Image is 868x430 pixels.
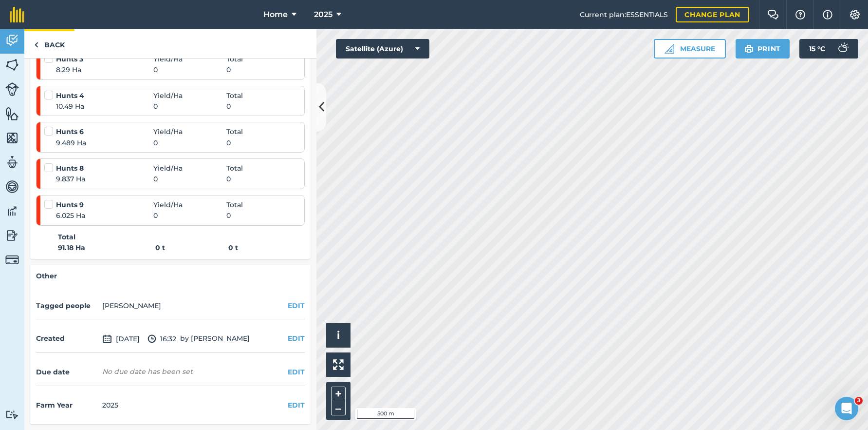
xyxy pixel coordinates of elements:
img: svg+xml;base64,PD94bWwgdmVyc2lvbj0iMS4wIiBlbmNvZGluZz0idXRmLTgiPz4KPCEtLSBHZW5lcmF0b3I6IEFkb2JlIE... [5,179,19,194]
button: EDIT [288,400,305,410]
span: 0 [153,210,226,221]
button: EDIT [288,367,305,377]
span: Yield / Ha [153,199,226,210]
span: 0 [153,137,226,148]
button: EDIT [288,300,305,311]
img: svg+xml;base64,PD94bWwgdmVyc2lvbj0iMS4wIiBlbmNvZGluZz0idXRmLTgiPz4KPCEtLSBHZW5lcmF0b3I6IEFkb2JlIE... [833,39,852,59]
img: svg+xml;base64,PD94bWwgdmVyc2lvbj0iMS4wIiBlbmNvZGluZz0idXRmLTgiPz4KPCEtLSBHZW5lcmF0b3I6IEFkb2JlIE... [5,33,19,48]
button: – [331,401,346,415]
a: Change plan [676,7,749,22]
strong: 0 t [228,243,238,252]
span: Yield / Ha [153,54,226,64]
strong: Hunts 4 [56,90,153,101]
img: svg+xml;base64,PD94bWwgdmVyc2lvbj0iMS4wIiBlbmNvZGluZz0idXRmLTgiPz4KPCEtLSBHZW5lcmF0b3I6IEFkb2JlIE... [102,333,112,345]
button: EDIT [288,333,305,344]
div: No due date has been set [102,367,193,376]
strong: Hunts 8 [56,163,153,174]
img: svg+xml;base64,PHN2ZyB4bWxucz0iaHR0cDovL3d3dy53My5vcmcvMjAwMC9zdmciIHdpZHRoPSI1NiIgaGVpZ2h0PSI2MC... [5,131,19,145]
div: 2025 [102,400,118,410]
div: by [PERSON_NAME] [36,325,305,353]
img: svg+xml;base64,PD94bWwgdmVyc2lvbj0iMS4wIiBlbmNvZGluZz0idXRmLTgiPz4KPCEtLSBHZW5lcmF0b3I6IEFkb2JlIE... [5,253,19,267]
span: Total [226,163,243,174]
h4: Farm Year [36,400,98,410]
span: Total [226,126,243,137]
h4: Other [36,271,305,281]
span: i [337,329,340,341]
a: Back [24,29,74,58]
img: svg+xml;base64,PHN2ZyB4bWxucz0iaHR0cDovL3d3dy53My5vcmcvMjAwMC9zdmciIHdpZHRoPSI5IiBoZWlnaHQ9IjI0Ii... [34,39,38,51]
button: Satellite (Azure) [336,39,429,59]
img: svg+xml;base64,PHN2ZyB4bWxucz0iaHR0cDovL3d3dy53My5vcmcvMjAwMC9zdmciIHdpZHRoPSI1NiIgaGVpZ2h0PSI2MC... [5,106,19,121]
span: 2025 [314,9,332,20]
span: [DATE] [102,333,140,345]
button: + [331,387,346,401]
span: 3 [855,397,863,405]
h4: Tagged people [36,300,98,311]
img: svg+xml;base64,PHN2ZyB4bWxucz0iaHR0cDovL3d3dy53My5vcmcvMjAwMC9zdmciIHdpZHRoPSI1NiIgaGVpZ2h0PSI2MC... [5,58,19,72]
span: 9.489 Ha [56,137,153,148]
img: Four arrows, one pointing top left, one top right, one bottom right and the last bottom left [333,359,344,370]
span: 0 [153,101,226,112]
span: 6.025 Ha [56,210,153,221]
strong: 91.18 Ha [58,242,155,253]
span: Home [263,9,288,20]
span: Yield / Ha [153,126,226,137]
span: 0 [226,210,231,221]
strong: Hunts 3 [56,54,153,64]
span: 0 [153,64,226,75]
img: svg+xml;base64,PD94bWwgdmVyc2lvbj0iMS4wIiBlbmNvZGluZz0idXRmLTgiPz4KPCEtLSBHZW5lcmF0b3I6IEFkb2JlIE... [148,333,156,345]
img: fieldmargin Logo [10,7,24,22]
img: svg+xml;base64,PHN2ZyB4bWxucz0iaHR0cDovL3d3dy53My5vcmcvMjAwMC9zdmciIHdpZHRoPSIxOSIgaGVpZ2h0PSIyNC... [744,43,754,55]
span: 0 [226,174,231,184]
img: svg+xml;base64,PD94bWwgdmVyc2lvbj0iMS4wIiBlbmNvZGluZz0idXRmLTgiPz4KPCEtLSBHZW5lcmF0b3I6IEFkb2JlIE... [5,228,19,243]
span: Yield / Ha [153,90,226,101]
img: svg+xml;base64,PD94bWwgdmVyc2lvbj0iMS4wIiBlbmNvZGluZz0idXRmLTgiPz4KPCEtLSBHZW5lcmF0b3I6IEFkb2JlIE... [5,410,19,419]
img: svg+xml;base64,PHN2ZyB4bWxucz0iaHR0cDovL3d3dy53My5vcmcvMjAwMC9zdmciIHdpZHRoPSIxNyIgaGVpZ2h0PSIxNy... [823,9,832,20]
img: A cog icon [849,10,861,20]
img: A question mark icon [794,10,806,20]
span: 0 [226,101,231,112]
span: 0 [226,137,231,148]
strong: 0 t [155,242,228,253]
span: 10.49 Ha [56,101,153,112]
strong: Total [58,232,75,242]
span: 16:32 [148,333,176,345]
span: Total [226,199,243,210]
img: svg+xml;base64,PD94bWwgdmVyc2lvbj0iMS4wIiBlbmNvZGluZz0idXRmLTgiPz4KPCEtLSBHZW5lcmF0b3I6IEFkb2JlIE... [5,82,19,96]
img: Ruler icon [665,44,674,54]
h4: Created [36,333,98,344]
span: 9.837 Ha [56,174,153,184]
button: i [326,323,351,348]
strong: Hunts 6 [56,126,153,137]
span: 15 ° C [809,39,825,59]
button: Measure [654,39,726,59]
span: Current plan : ESSENTIALS [580,9,668,20]
img: svg+xml;base64,PD94bWwgdmVyc2lvbj0iMS4wIiBlbmNvZGluZz0idXRmLTgiPz4KPCEtLSBHZW5lcmF0b3I6IEFkb2JlIE... [5,155,19,170]
span: 0 [153,174,226,184]
span: Yield / Ha [153,163,226,174]
img: svg+xml;base64,PD94bWwgdmVyc2lvbj0iMS4wIiBlbmNvZGluZz0idXRmLTgiPz4KPCEtLSBHZW5lcmF0b3I6IEFkb2JlIE... [5,204,19,218]
h4: Due date [36,367,98,377]
iframe: Intercom live chat [835,397,858,420]
strong: Hunts 9 [56,199,153,210]
img: Two speech bubbles overlapping with the left bubble in the forefront [767,10,779,20]
span: Total [226,90,243,101]
span: Total [226,54,243,64]
button: 15 °C [799,39,858,59]
span: 0 [226,64,231,75]
li: [PERSON_NAME] [102,300,161,311]
button: Print [736,39,790,59]
span: 8.29 Ha [56,64,153,75]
